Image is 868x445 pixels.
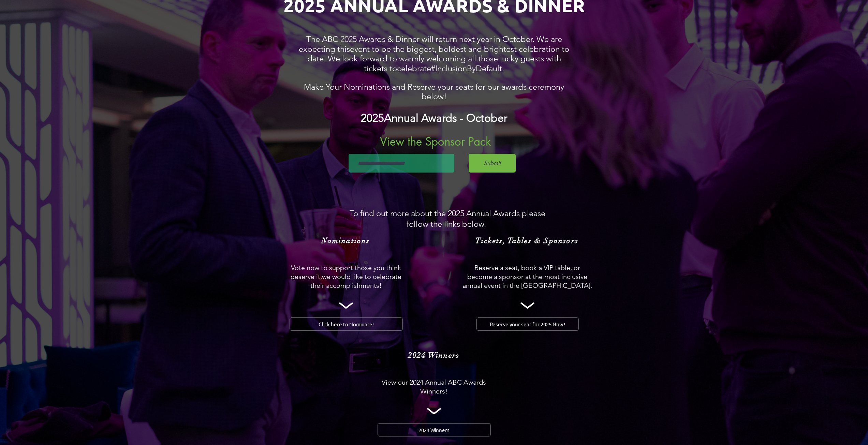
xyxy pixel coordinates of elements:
[307,44,570,64] span: event to be the biggest, boldest and brightest celebration to date.
[408,351,459,360] span: 2024 Winners
[322,236,370,245] span: Nominations
[299,34,562,54] span: The ABC 2025 Awards & Dinner will return next year in October. We are expecting this
[319,321,374,328] span: Click here to Nominate!
[382,378,486,395] span: View our 2024 Annual ABC Awards Winners!
[304,82,564,102] span: Make Your Nominations and Reserve your seats for our awards ceremony below!
[290,317,403,331] a: Click here to Nominate!
[310,272,401,290] span: we would like to celebrate their accomplishments!
[475,236,578,245] span: Tickets, Tables & Sponsors
[476,317,579,331] a: Reserve your seat for 2025 Now!
[361,112,384,124] span: 2025
[490,321,565,328] span: Reserve your seat for 2025 Now!
[328,54,561,73] span: We look forward to warmly welcoming all those lucky guests with tickets to
[484,159,501,167] span: Submit
[384,112,507,124] span: Annual Awards - October
[378,423,491,436] a: 2024 Winners
[469,154,516,173] button: Submit
[431,63,504,73] span: #InclusionByDefault.
[397,63,431,73] span: celebrate
[462,264,592,290] span: Reserve a seat, book a VIP table, or become a sponsor at the most inclusive annual event in the [...
[291,264,401,281] span: Vote now to support those you think deserve it,
[350,208,545,229] span: To find out more about the 2025 Annual Awards please follow the links below.
[418,426,450,433] span: 2024 Winners
[380,134,491,149] span: View the Sponsor Pack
